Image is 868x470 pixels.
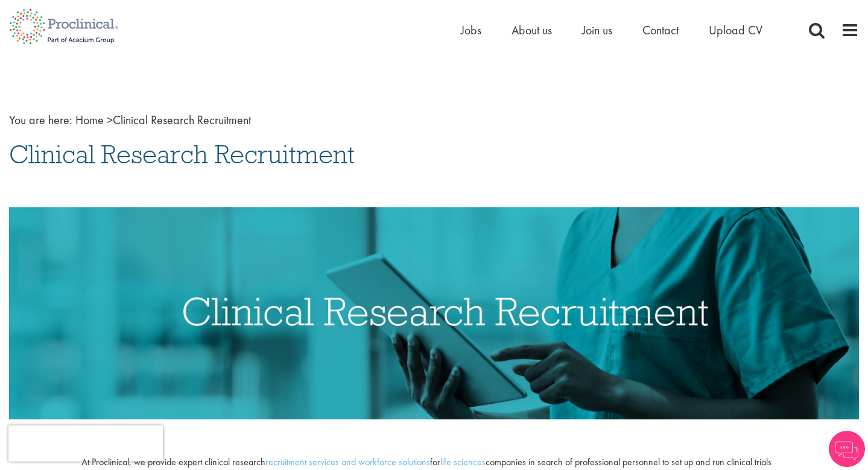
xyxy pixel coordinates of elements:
img: Chatbot [829,431,865,467]
a: breadcrumb link to Home [75,112,104,128]
a: About us [512,22,552,38]
a: life sciences [440,456,486,468]
a: Join us [582,22,612,38]
span: > [107,112,113,128]
a: recruitment services and workforce solutions [265,456,430,468]
span: You are here: [9,112,72,128]
a: Upload CV [709,22,762,38]
a: Contact [642,22,679,38]
a: Jobs [461,22,481,38]
span: Clinical Research Recruitment [9,138,355,171]
span: Clinical Research Recruitment [75,112,251,128]
img: Clinical Research Recruitment [9,207,859,419]
iframe: reCAPTCHA [8,425,163,462]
